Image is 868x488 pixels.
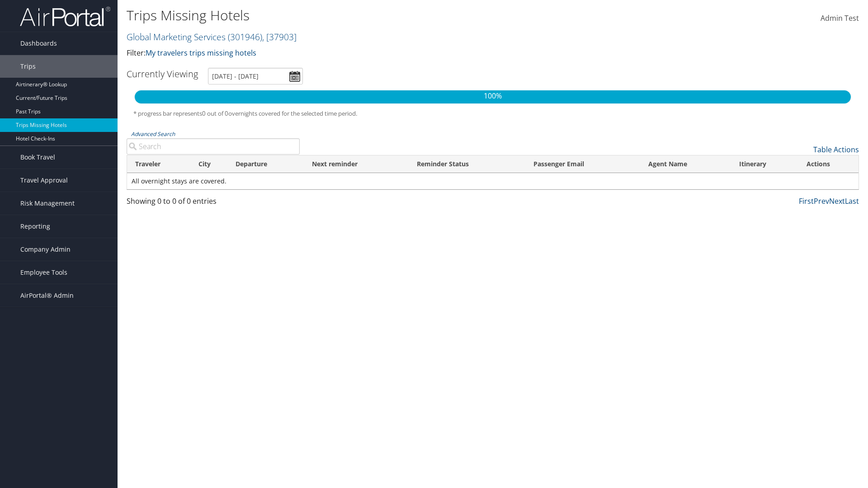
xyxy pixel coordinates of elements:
[135,90,851,102] p: 100%
[814,196,829,206] a: Prev
[146,48,256,58] a: My travelers trips missing hotels
[20,169,68,192] span: Travel Approval
[799,196,814,206] a: First
[20,192,75,215] span: Risk Management
[127,31,297,43] a: Global Marketing Services
[821,5,859,33] a: Admin Test
[228,31,262,43] span: ( 301946 )
[409,155,525,173] th: Reminder Status
[190,155,227,173] th: City: activate to sort column ascending
[133,109,852,118] h5: * progress bar represents overnights covered for the selected time period.
[20,146,55,169] span: Book Travel
[20,261,67,284] span: Employee Tools
[821,13,859,23] span: Admin Test
[131,130,175,138] a: Advanced Search
[829,196,845,206] a: Next
[262,31,297,43] span: , [ 37903 ]
[127,68,198,80] h3: Currently Viewing
[227,155,304,173] th: Departure: activate to sort column ascending
[20,55,36,78] span: Trips
[525,155,640,173] th: Passenger Email: activate to sort column ascending
[845,196,859,206] a: Last
[127,138,300,155] input: Advanced Search
[731,155,798,173] th: Itinerary
[127,196,300,211] div: Showing 0 to 0 of 0 entries
[640,155,731,173] th: Agent Name
[127,173,859,189] td: All overnight stays are covered.
[127,155,190,173] th: Traveler: activate to sort column ascending
[20,32,57,55] span: Dashboards
[304,155,408,173] th: Next reminder
[813,145,859,155] a: Table Actions
[20,6,110,27] img: airportal-logo.png
[20,284,74,307] span: AirPortal® Admin
[127,6,615,25] h1: Trips Missing Hotels
[20,238,71,261] span: Company Admin
[798,155,859,173] th: Actions
[202,109,228,117] span: 0 out of 0
[208,68,303,84] input: [DATE] - [DATE]
[20,215,50,238] span: Reporting
[127,47,615,59] p: Filter:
